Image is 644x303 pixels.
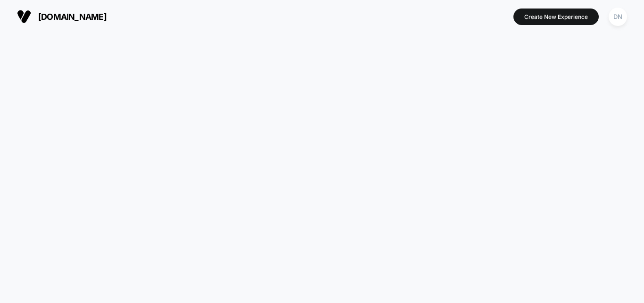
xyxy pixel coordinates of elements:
[609,8,627,26] div: DN
[513,9,599,25] button: Create New Experience
[606,7,630,26] button: DN
[17,9,31,24] img: Visually logo
[14,9,109,24] button: [DOMAIN_NAME]
[38,12,107,22] span: [DOMAIN_NAME]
